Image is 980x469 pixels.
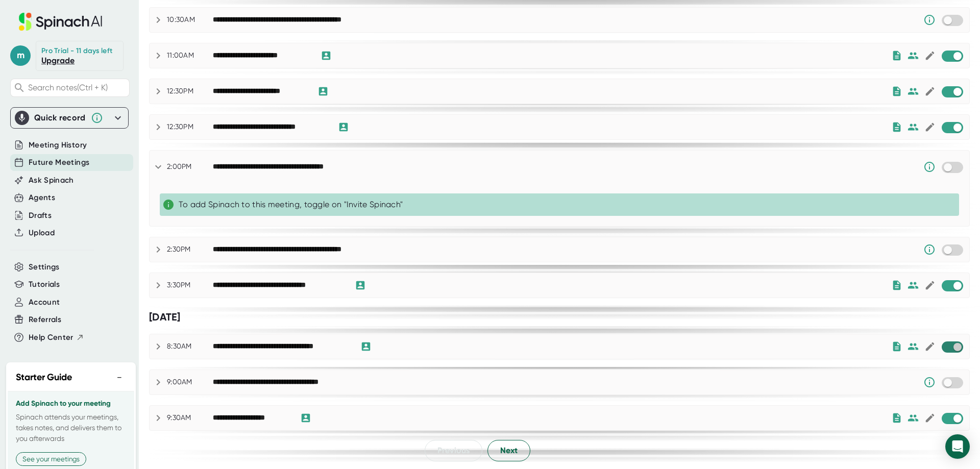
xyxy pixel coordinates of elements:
button: See your meetings [16,452,86,466]
div: 12:30PM [167,87,213,96]
div: 9:00AM [167,378,213,387]
div: 2:30PM [167,245,213,254]
a: Upgrade [41,56,75,65]
div: 10:30AM [167,15,213,24]
span: Search notes (Ctrl + K) [28,83,108,92]
button: Future Meetings [29,157,89,168]
span: Next [500,445,518,457]
h3: Add Spinach to your meeting [16,400,126,408]
p: Spinach attends your meetings, takes notes, and delivers them to you afterwards [16,412,126,444]
div: 9:30AM [167,413,213,423]
div: 12:30PM [167,122,213,132]
span: m [10,45,31,66]
button: Help Center [29,332,84,343]
button: Ask Spinach [29,175,74,186]
button: Referrals [29,314,61,326]
svg: Someone has manually disabled Spinach from this meeting. [923,161,936,173]
span: Previous [437,445,470,457]
div: To add Spinach to this meeting, toggle on "Invite Spinach" [179,200,955,210]
svg: Someone has manually disabled Spinach from this meeting. [923,14,936,26]
button: Tutorials [29,279,60,290]
h2: Starter Guide [16,371,72,384]
div: 3:30PM [167,281,213,290]
svg: Someone has manually disabled Spinach from this meeting. [923,243,936,256]
div: 11:00AM [167,51,213,60]
div: [DATE] [149,311,970,324]
button: Agents [29,192,55,204]
button: Account [29,297,60,308]
div: Quick record [34,113,86,123]
span: Help Center [29,332,73,343]
button: Drafts [29,210,52,221]
button: Next [487,440,530,461]
div: Quick record [15,108,124,128]
button: Meeting History [29,139,87,151]
div: Open Intercom Messenger [945,434,970,459]
svg: Someone has manually disabled Spinach from this meeting. [923,376,936,388]
div: Pro Trial - 11 days left [41,46,112,56]
button: − [113,370,126,385]
button: Previous [425,440,482,461]
button: Settings [29,261,60,273]
div: 8:30AM [167,342,213,351]
div: 2:00PM [167,162,213,171]
button: Upload [29,227,55,239]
